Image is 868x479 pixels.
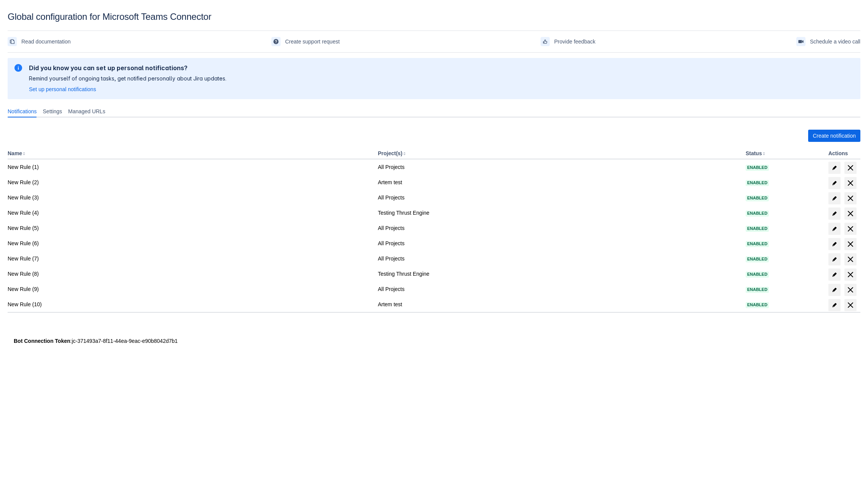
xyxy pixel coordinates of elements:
span: videoCall [798,39,804,45]
span: Provide feedback [554,35,595,48]
button: Name [8,150,22,156]
span: delete [846,239,855,249]
span: Create notification [813,130,856,142]
span: edit [831,241,838,247]
div: New Rule (4) [8,209,372,217]
span: Enabled [746,242,769,246]
span: support [273,39,279,45]
span: Enabled [746,303,769,307]
div: Artem test [378,178,740,186]
div: New Rule (2) [8,178,372,186]
div: All Projects [378,285,740,293]
span: Enabled [746,196,769,200]
span: Read documentation [21,35,71,48]
div: All Projects [378,255,740,262]
div: New Rule (9) [8,285,372,293]
a: Create support request [271,35,340,48]
span: documentation [9,39,15,45]
span: feedback [542,39,548,45]
span: delete [846,163,855,172]
span: Enabled [746,227,769,231]
span: Schedule a video call [810,35,860,48]
div: New Rule (5) [8,224,372,232]
span: edit [831,287,838,293]
span: edit [831,272,838,278]
div: All Projects [378,224,740,232]
div: All Projects [378,163,740,171]
span: Notifications [8,108,37,115]
a: Set up personal notifications [29,85,96,93]
span: delete [846,301,855,310]
span: Managed URLs [68,108,105,115]
span: edit [831,180,838,186]
span: edit [831,302,838,308]
a: Schedule a video call [796,35,860,48]
span: edit [831,195,838,201]
span: delete [846,255,855,264]
span: delete [846,178,855,188]
div: All Projects [378,239,740,247]
a: Read documentation [8,35,71,48]
div: New Rule (1) [8,163,372,171]
span: Enabled [746,181,769,185]
span: Settings [43,108,62,115]
p: Remind yourself of ongoing tasks, get notified personally about Jira updates. [29,75,226,82]
div: Global configuration for Microsoft Teams Connector [8,11,860,22]
div: New Rule (10) [8,301,372,308]
div: Artem test [378,301,740,308]
strong: Bot Connection Token [14,338,70,344]
span: Enabled [746,257,769,261]
h2: Did you know you can set up personal notifications? [29,64,226,72]
span: Enabled [746,288,769,292]
button: Create notification [808,130,860,142]
span: edit [831,226,838,232]
span: Enabled [746,272,769,276]
span: delete [846,209,855,218]
div: New Rule (6) [8,239,372,247]
button: Status [746,150,762,156]
div: Testing Thrust Engine [378,209,740,217]
span: delete [846,270,855,279]
div: New Rule (8) [8,270,372,278]
span: Enabled [746,166,769,170]
div: New Rule (7) [8,255,372,262]
span: delete [846,194,855,203]
span: edit [831,256,838,262]
span: edit [831,211,838,217]
div: Testing Thrust Engine [378,270,740,278]
button: Project(s) [378,150,403,156]
th: Actions [825,148,860,159]
div: All Projects [378,194,740,201]
span: information [14,63,23,72]
div: : jc-371493a7-8f11-44ea-9eac-e90b8042d7b1 [14,337,854,345]
span: delete [846,224,855,233]
a: Provide feedback [541,35,595,48]
div: New Rule (3) [8,194,372,201]
span: Enabled [746,211,769,215]
span: edit [831,165,838,171]
span: delete [846,285,855,294]
span: Create support request [285,35,340,48]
